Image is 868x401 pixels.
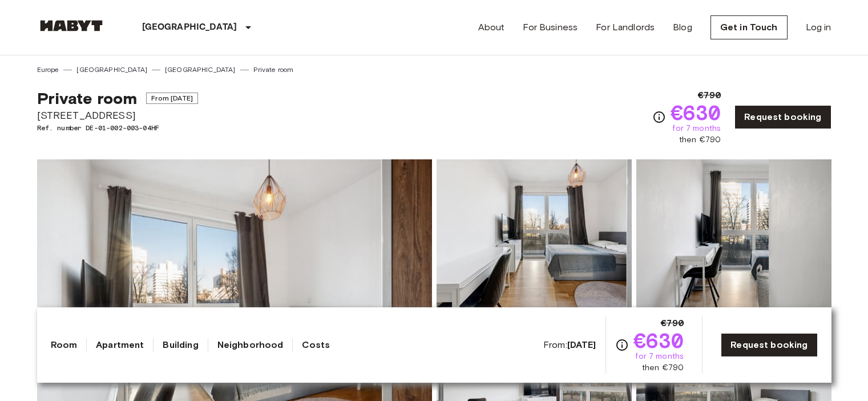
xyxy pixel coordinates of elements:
[146,93,198,104] span: From [DATE]
[253,65,294,75] a: Private room
[734,105,831,129] a: Request booking
[37,20,106,31] img: Habyt
[636,159,831,309] img: Picture of unit DE-01-002-003-04HF
[673,21,692,34] a: Blog
[672,123,721,134] span: for 7 months
[596,21,655,34] a: For Landlords
[76,65,147,75] a: [GEOGRAPHIC_DATA]
[37,123,198,133] span: Ref. number DE-01-002-003-04HF
[642,362,684,374] span: then €790
[710,15,788,39] a: Get in Touch
[437,159,632,309] img: Picture of unit DE-01-002-003-04HF
[51,338,78,352] a: Room
[671,102,721,123] span: €630
[217,338,284,352] a: Neighborhood
[37,65,59,75] a: Europe
[661,316,684,330] span: €790
[302,338,330,352] a: Costs
[806,21,831,34] a: Log in
[165,65,236,75] a: [GEOGRAPHIC_DATA]
[679,134,721,146] span: then €790
[652,110,666,124] svg: Check cost overview for full price breakdown. Please note that discounts apply to new joiners onl...
[635,351,684,362] span: for 7 months
[633,330,684,351] span: €630
[721,333,817,357] a: Request booking
[615,338,629,352] svg: Check cost overview for full price breakdown. Please note that discounts apply to new joiners onl...
[698,89,721,102] span: €790
[37,108,198,123] span: [STREET_ADDRESS]
[142,21,237,34] p: [GEOGRAPHIC_DATA]
[567,339,596,350] b: [DATE]
[523,21,578,34] a: For Business
[96,338,144,352] a: Apartment
[163,338,198,352] a: Building
[543,339,596,351] span: From:
[37,89,138,108] span: Private room
[478,21,505,34] a: About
